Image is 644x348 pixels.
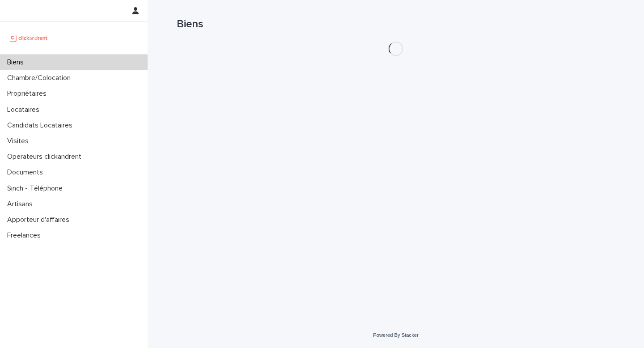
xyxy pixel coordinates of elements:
[4,168,50,177] p: Documents
[373,332,418,338] a: Powered By Stacker
[4,216,76,224] p: Apporteur d'affaires
[4,137,36,145] p: Visites
[177,18,615,31] h1: Biens
[4,121,80,130] p: Candidats Locataires
[4,184,70,193] p: Sinch - Téléphone
[4,200,40,208] p: Artisans
[4,89,54,98] p: Propriétaires
[4,153,89,161] p: Operateurs clickandrent
[4,74,78,82] p: Chambre/Colocation
[4,58,31,67] p: Biens
[4,231,48,240] p: Freelances
[4,106,47,114] p: Locataires
[7,29,51,47] img: UCB0brd3T0yccxBKYDjQ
